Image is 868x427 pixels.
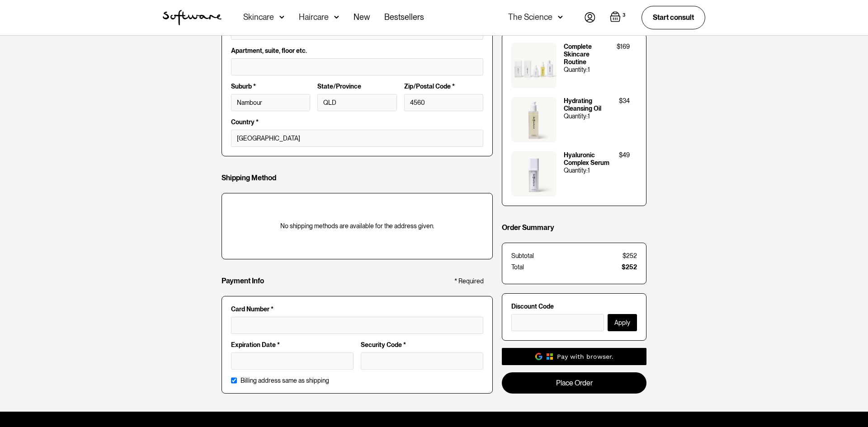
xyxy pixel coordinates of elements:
label: Apartment, suite, floor etc. [231,47,483,55]
a: Open cart containing 3 items [610,11,627,24]
a: home [163,10,222,25]
div: Quantity: [564,66,588,74]
label: Security Code * [361,341,483,349]
div: Total [511,264,524,272]
div: 1 [588,66,590,74]
h4: Payment Info [222,277,264,285]
div: Quantity: [564,167,588,174]
label: Expiration Date * [231,341,354,349]
iframe: Secure card number input frame [237,321,477,328]
div: Subtotal [511,253,534,260]
label: Card Number * [231,305,483,313]
div: $169 [617,43,630,51]
label: Country * [231,118,483,126]
div: $252 [623,253,637,260]
div: Haircare [299,13,329,22]
label: Suburb * [231,83,310,90]
iframe: Secure expiration date input frame [237,357,348,364]
iframe: Secure CVC input frame [367,357,477,364]
div: The Science [508,13,552,22]
div: * Required [454,277,484,285]
div: Hyaluronic Complex Serum [564,152,612,167]
div: 1 [588,113,590,120]
img: Software Logo [163,10,222,25]
img: arrow down [279,13,284,22]
img: arrow down [334,13,339,22]
div: Skincare [243,13,274,22]
div: No shipping methods are available for the address given. [229,222,485,230]
div: 3 [621,11,627,19]
div: $34 [619,98,630,105]
a: Pay with browser. [502,348,646,365]
div: Complete Skincare Routine [564,43,609,66]
div: $252 [622,264,637,272]
h4: Order Summary [502,224,554,232]
img: arrow down [558,13,563,22]
a: Place Order [502,372,646,394]
div: $49 [619,152,630,160]
h4: Shipping Method [222,174,276,182]
div: Hydrating Cleansing Oil [564,98,612,113]
label: Zip/Postal Code * [404,83,483,90]
a: Start consult [642,6,705,29]
label: Discount Code [511,303,637,310]
div: Quantity: [564,113,588,120]
button: Apply Discount [608,314,637,331]
label: State/Province [317,83,396,90]
div: 1 [588,167,590,174]
div: Pay with browser. [557,352,613,361]
label: Billing address same as shipping [241,377,329,385]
